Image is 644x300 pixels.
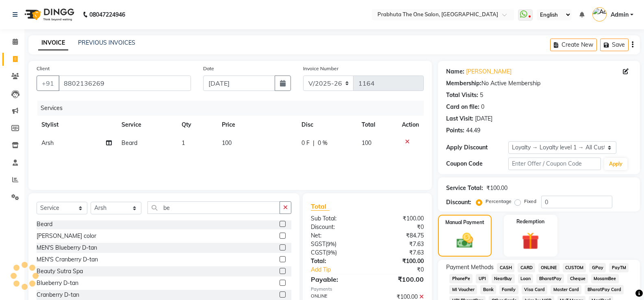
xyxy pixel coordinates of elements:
span: PhonePe [449,274,473,283]
span: MI Voucher [449,285,477,294]
span: SGST [311,240,325,248]
span: Family [499,285,518,294]
span: Visa Card [522,285,548,294]
div: Discount: [305,223,367,231]
span: Total [311,202,330,211]
span: 9% [327,249,335,256]
div: Points: [446,126,464,135]
th: Total [357,116,397,134]
div: Last Visit: [446,114,473,123]
div: ₹84.75 [367,231,430,240]
span: 0 % [318,139,327,147]
button: Apply [604,158,627,170]
a: [PERSON_NAME] [466,67,512,76]
div: ₹0 [367,223,430,231]
span: Admin [611,11,629,19]
span: CARD [518,263,535,272]
a: PREVIOUS INVOICES [78,39,135,46]
a: INVOICE [38,36,68,50]
span: 100 [362,139,371,147]
span: MosamBee [591,274,619,283]
img: _cash.svg [451,231,478,250]
button: Create New [550,39,597,51]
label: Manual Payment [445,219,484,226]
span: CASH [497,263,514,272]
div: ₹100.00 [367,214,430,223]
div: Cranberry D-tan [37,291,79,299]
div: ₹100.00 [367,274,430,284]
div: Payable: [305,274,367,284]
span: Bank [480,285,496,294]
div: Sub Total: [305,214,367,223]
span: ONLINE [538,263,559,272]
th: Service [117,116,177,134]
label: Percentage [486,198,512,205]
div: ( ) [305,240,367,248]
div: Service Total: [446,184,483,192]
span: BharatPay Card [585,285,624,294]
div: Membership: [446,79,481,88]
span: CGST [311,249,326,256]
span: 100 [222,139,232,147]
th: Stylist [37,116,117,134]
span: Payment Methods [446,263,494,272]
div: MEN'S Blueberry D-tan [37,244,97,252]
b: 08047224946 [89,3,125,26]
span: 1 [182,139,185,147]
button: Save [600,39,629,51]
div: ₹7.63 [367,240,430,248]
label: Fixed [524,198,536,205]
div: Net: [305,231,367,240]
div: ₹100.00 [367,257,430,265]
span: PayTM [609,263,629,272]
div: ₹0 [378,265,430,274]
th: Action [397,116,424,134]
div: MEN'S Cranberry D-tan [37,255,98,264]
span: CUSTOM [563,263,586,272]
span: BharatPay [536,274,564,283]
div: Card on file: [446,103,479,111]
label: Client [37,65,50,72]
label: Date [203,65,214,72]
label: Redemption [516,218,544,225]
div: Services [37,101,430,116]
div: Apply Discount [446,143,508,152]
div: [PERSON_NAME] color [37,232,96,240]
div: Name: [446,67,464,76]
div: No Active Membership [446,79,632,88]
label: Invoice Number [303,65,338,72]
input: Search by Name/Mobile/Email/Code [59,76,191,91]
div: Beauty Sutra Spa [37,267,83,276]
input: Search or Scan [147,201,280,214]
th: Price [217,116,297,134]
span: NearBuy [492,274,515,283]
div: 5 [480,91,483,99]
div: Payments [311,286,424,293]
div: Blueberry D-tan [37,279,78,287]
th: Qty [177,116,217,134]
div: Total: [305,257,367,265]
span: GPay [589,263,606,272]
div: 0 [481,103,484,111]
img: Admin [592,7,607,22]
div: Coupon Code [446,160,508,168]
div: Beard [37,220,52,229]
div: Total Visits: [446,91,478,99]
button: +91 [37,76,59,91]
span: Beard [121,139,137,147]
div: [DATE] [475,114,492,123]
span: Arsh [41,139,54,147]
div: ( ) [305,248,367,257]
img: logo [21,3,76,26]
span: 9% [327,241,335,247]
span: 0 F [301,139,310,147]
span: Master Card [551,285,581,294]
input: Enter Offer / Coupon Code [508,158,601,170]
div: ₹7.63 [367,248,430,257]
div: Discount: [446,198,471,207]
span: Cheque [567,274,588,283]
span: Loan [518,274,533,283]
img: _gift.svg [516,230,544,252]
th: Disc [297,116,357,134]
a: Add Tip [305,265,378,274]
